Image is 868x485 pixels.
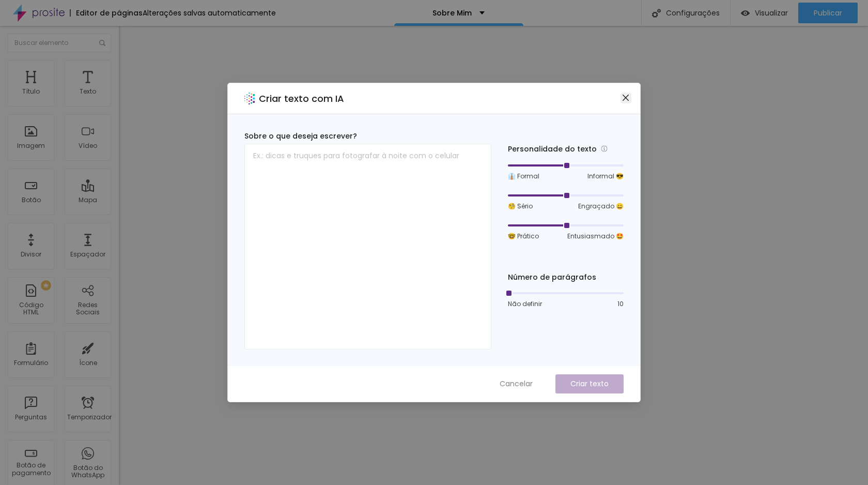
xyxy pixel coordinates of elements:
[622,94,630,102] span: fechar
[555,374,624,393] button: Criar texto
[259,92,344,105] font: Criar texto com IA
[508,272,596,282] font: Número de parágrafos
[621,93,631,103] button: Fechar
[244,131,357,141] font: Sobre o que deseja escrever?
[489,374,543,393] button: Cancelar
[578,202,624,210] font: Engraçado 😄
[617,299,624,308] font: 10
[508,299,542,308] font: Não definir
[508,144,597,154] font: Personalidade do texto
[587,172,624,180] font: Informal 😎
[508,232,539,240] font: 🤓 Prático
[508,202,533,210] font: 🧐 Sério
[500,378,533,389] font: Cancelar
[567,232,624,240] font: Entusiasmado 🤩
[508,172,539,180] font: 👔 Formal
